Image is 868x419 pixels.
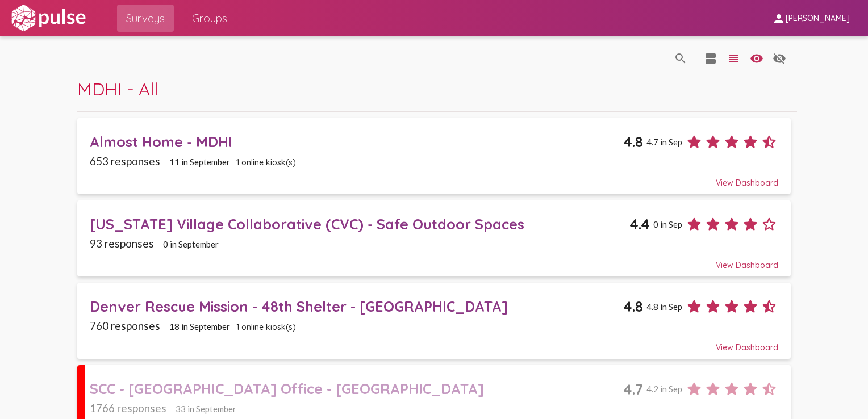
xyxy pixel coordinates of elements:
[117,5,174,32] a: Surveys
[704,52,717,65] mat-icon: language
[90,401,166,414] span: 1766 responses
[722,47,745,69] button: language
[768,47,791,69] button: language
[750,52,763,65] mat-icon: language
[629,215,650,233] span: 4.4
[90,154,160,167] span: 653 responses
[77,118,791,194] a: Almost Home - MDHI4.84.7 in Sep653 responses11 in September1 online kiosk(s)View Dashboard
[646,301,682,312] span: 4.8 in Sep
[90,237,154,250] span: 93 responses
[90,380,624,397] div: SCC - [GEOGRAPHIC_DATA] Office - [GEOGRAPHIC_DATA]
[236,157,296,167] span: 1 online kiosk(s)
[653,219,682,229] span: 0 in Sep
[90,298,624,315] div: Denver Rescue Mission - 48th Shelter - [GEOGRAPHIC_DATA]
[77,283,791,359] a: Denver Rescue Mission - 48th Shelter - [GEOGRAPHIC_DATA]4.84.8 in Sep760 responses18 in September...
[745,47,768,69] button: language
[786,14,850,24] span: [PERSON_NAME]
[9,4,87,32] img: white-logo.svg
[646,384,682,394] span: 4.2 in Sep
[236,322,296,332] span: 1 online kiosk(s)
[90,133,624,150] div: Almost Home - MDHI
[90,215,630,233] div: [US_STATE] Village Collaborative (CVC) - Safe Outdoor Spaces
[699,47,722,69] button: language
[169,321,230,332] span: 18 in September
[126,8,165,28] span: Surveys
[90,332,779,353] div: View Dashboard
[90,250,779,270] div: View Dashboard
[623,298,643,315] span: 4.8
[192,8,227,28] span: Groups
[90,319,160,332] span: 760 responses
[763,7,859,28] button: [PERSON_NAME]
[623,380,643,398] span: 4.7
[773,52,786,65] mat-icon: language
[727,52,740,65] mat-icon: language
[77,78,158,100] span: MDHI - All
[623,133,643,150] span: 4.8
[77,200,791,276] a: [US_STATE] Village Collaborative (CVC) - Safe Outdoor Spaces4.40 in Sep93 responses0 in September...
[176,404,236,414] span: 33 in September
[163,239,219,249] span: 0 in September
[674,52,687,65] mat-icon: language
[772,12,786,26] mat-icon: person
[169,157,230,167] span: 11 in September
[646,137,682,147] span: 4.7 in Sep
[669,47,692,69] button: language
[183,5,236,32] a: Groups
[90,167,779,188] div: View Dashboard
